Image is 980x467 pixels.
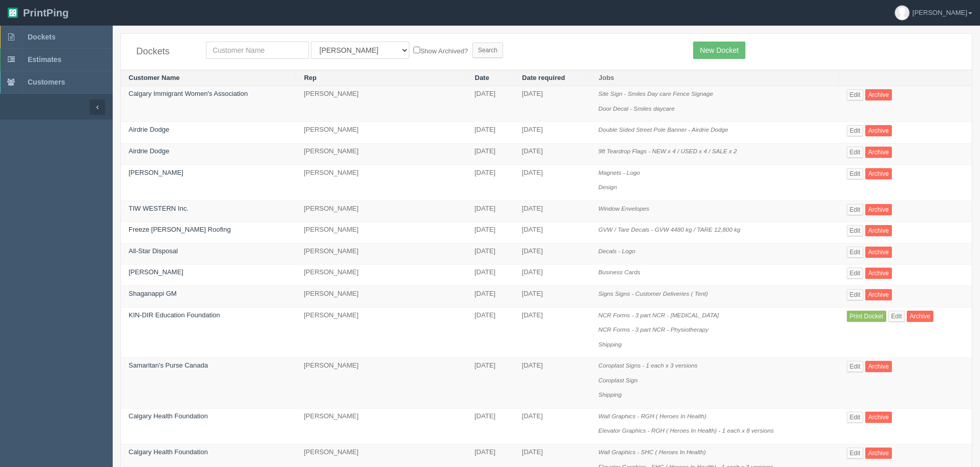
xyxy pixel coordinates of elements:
[514,122,591,144] td: [DATE]
[129,74,180,82] a: Customer Name
[865,361,892,372] a: Archive
[413,45,468,56] label: Show Archived?
[296,165,467,200] td: [PERSON_NAME]
[598,312,719,318] i: NCR Forms - 3 part NCR - [MEDICAL_DATA]
[888,311,905,322] a: Edit
[472,43,503,58] input: Search
[514,86,591,122] td: [DATE]
[598,427,774,434] i: Elevator Graphics - RGH ( Heroes In Health) - 1 each x 8 versions
[865,168,892,179] a: Archive
[865,225,892,236] a: Archive
[467,222,514,243] td: [DATE]
[296,200,467,222] td: [PERSON_NAME]
[865,448,892,459] a: Archive
[865,147,892,158] a: Archive
[8,8,18,18] img: logo-3e63b451c926e2ac314895c53de4908e5d424f24456219fb08d385ab2e579770.png
[206,42,309,59] input: Customer Name
[847,168,864,179] a: Edit
[467,200,514,222] td: [DATE]
[598,341,622,348] i: Shipping
[591,70,839,86] th: Jobs
[865,412,892,423] a: Archive
[598,391,622,398] i: Shipping
[296,286,467,307] td: [PERSON_NAME]
[598,205,649,212] i: Window Envelopes
[514,408,591,444] td: [DATE]
[847,361,864,372] a: Edit
[598,326,708,333] i: NCR Forms - 3 part NCR - Physiotherapy
[296,86,467,122] td: [PERSON_NAME]
[467,286,514,307] td: [DATE]
[467,165,514,200] td: [DATE]
[467,86,514,122] td: [DATE]
[129,126,170,133] a: Airdrie Dodge
[28,33,55,41] span: Dockets
[598,362,698,369] i: Coroplast Signs - 1 each x 3 versions
[296,307,467,358] td: [PERSON_NAME]
[598,148,737,154] i: 9ft Teardrop Flags - NEW x 4 / USED x 4 / SALE x 2
[129,311,220,319] a: KIN-DIR Education Foundation
[598,184,617,190] i: Design
[296,122,467,144] td: [PERSON_NAME]
[129,361,208,369] a: Samaritan's Purse Canada
[598,226,740,233] i: GVW / Tare Decals - GVW 4480 kg / TARE 12,800 kg
[129,147,170,155] a: Airdrie Dodge
[296,358,467,409] td: [PERSON_NAME]
[129,448,208,456] a: Calgary Health Foundation
[847,448,864,459] a: Edit
[847,204,864,215] a: Edit
[129,205,189,212] a: TIW WESTERN Inc.
[847,147,864,158] a: Edit
[28,78,65,86] span: Customers
[865,289,892,300] a: Archive
[847,89,864,100] a: Edit
[514,358,591,409] td: [DATE]
[467,358,514,409] td: [DATE]
[129,226,231,233] a: Freeze [PERSON_NAME] Roofing
[514,243,591,265] td: [DATE]
[598,105,675,112] i: Door Decal - Smiles daycare
[475,74,489,82] a: Date
[598,290,708,297] i: Signs Signs - Customer Deliveries ( Tent)
[598,248,635,254] i: Decals - Logo
[865,247,892,258] a: Archive
[514,286,591,307] td: [DATE]
[847,311,886,322] a: Print Docket
[847,125,864,136] a: Edit
[598,413,706,419] i: Wall Graphics - RGH ( Heroes In Health)
[467,122,514,144] td: [DATE]
[514,307,591,358] td: [DATE]
[522,74,565,82] a: Date required
[296,243,467,265] td: [PERSON_NAME]
[467,265,514,286] td: [DATE]
[467,243,514,265] td: [DATE]
[598,126,728,133] i: Double Sided Street Pole Banner - Airdrie Dodge
[895,6,909,20] img: avatar_default-7531ab5dedf162e01f1e0bb0964e6a185e93c5c22dfe317fb01d7f8cd2b1632c.jpg
[129,247,178,255] a: All-Star Disposal
[598,449,706,455] i: Wall Graphics - SHC ( Heroes In Health)
[598,169,640,176] i: Magnets - Logo
[467,144,514,165] td: [DATE]
[129,412,208,420] a: Calgary Health Foundation
[129,169,183,176] a: [PERSON_NAME]
[467,408,514,444] td: [DATE]
[296,408,467,444] td: [PERSON_NAME]
[296,222,467,243] td: [PERSON_NAME]
[514,222,591,243] td: [DATE]
[514,265,591,286] td: [DATE]
[598,377,638,383] i: Coroplast Sign
[129,290,177,297] a: Shaganappi GM
[598,90,713,97] i: Site Sign - Smiles Day care Fence Signage
[514,144,591,165] td: [DATE]
[413,47,420,53] input: Show Archived?
[847,289,864,300] a: Edit
[296,265,467,286] td: [PERSON_NAME]
[136,47,191,57] h4: Dockets
[514,200,591,222] td: [DATE]
[304,74,317,82] a: Rep
[847,247,864,258] a: Edit
[865,125,892,136] a: Archive
[907,311,933,322] a: Archive
[467,307,514,358] td: [DATE]
[129,268,183,276] a: [PERSON_NAME]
